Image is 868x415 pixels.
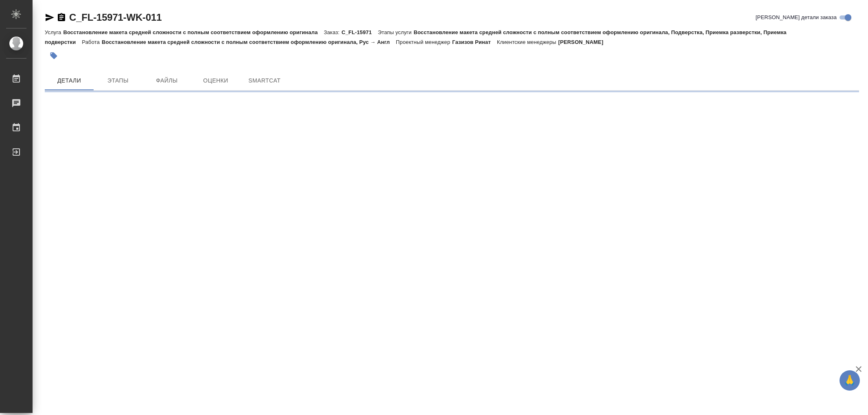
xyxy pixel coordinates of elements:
[245,76,284,86] span: SmartCat
[324,29,341,35] p: Заказ:
[843,372,857,389] span: 🙏
[840,370,860,391] button: 🙏
[45,29,63,35] p: Услуга
[102,39,396,45] p: Восстановление макета средней сложности с полным соответствием оформлению оригинала, Рус → Англ
[147,76,186,86] span: Файлы
[558,39,610,45] p: [PERSON_NAME]
[45,13,55,22] button: Скопировать ссылку для ЯМессенджера
[378,29,414,35] p: Этапы услуги
[57,13,66,22] button: Скопировать ссылку
[396,39,452,45] p: Проектный менеджер
[63,29,324,35] p: Восстановление макета средней сложности с полным соответствием оформлению оригинала
[69,12,162,23] a: C_FL-15971-WK-011
[45,47,63,65] button: Добавить тэг
[341,29,378,35] p: C_FL-15971
[98,76,138,86] span: Этапы
[497,39,558,45] p: Клиентские менеджеры
[45,29,787,45] p: Восстановление макета средней сложности с полным соответствием оформлению оригинала, Подверстка, ...
[452,39,497,45] p: Газизов Ринат
[50,76,89,86] span: Детали
[756,13,837,22] span: [PERSON_NAME] детали заказа
[82,39,102,45] p: Работа
[196,76,235,86] span: Оценки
